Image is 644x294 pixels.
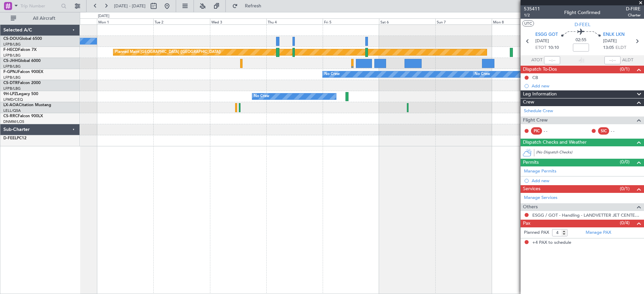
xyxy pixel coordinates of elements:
div: No Crew [254,91,269,101]
a: D-FEELPC12 [3,136,26,140]
span: (0/4) [620,219,630,226]
button: Refresh [229,1,269,11]
div: (No Dispatch Checks) [536,150,644,157]
div: No Crew [324,69,340,79]
span: +4 PAX to schedule [532,239,571,246]
span: Services [523,185,540,193]
span: Pax [523,220,530,227]
span: D-FEEL [3,136,17,140]
a: LX-AOACitation Mustang [3,103,51,107]
a: LFPB/LBG [3,86,21,91]
span: ESGG GOT [535,31,558,38]
div: Sun 7 [435,18,492,24]
a: LELL/QSA [3,108,21,113]
input: Trip Number [20,1,59,11]
a: CS-DTRFalcon 2000 [3,81,41,85]
span: [DATE] - [DATE] [114,3,146,9]
span: 13:05 [603,45,614,51]
a: F-HECDFalcon 7X [3,48,37,52]
div: Add new [532,83,641,89]
span: 1/2 [524,12,540,18]
span: CS-DOU [3,37,19,41]
span: ELDT [615,45,626,51]
a: 9H-LPZLegacy 500 [3,92,38,96]
span: Dispatch To-Dos [523,66,557,73]
a: LFPB/LBG [3,75,21,80]
span: Crew [523,98,534,106]
button: UTC [522,20,534,26]
a: Manage Permits [524,168,556,175]
span: (0/1) [620,66,630,73]
a: LFPB/LBG [3,42,21,47]
div: Planned Maint [GEOGRAPHIC_DATA] ([GEOGRAPHIC_DATA]) [115,47,221,57]
div: Flight Confirmed [564,9,600,16]
span: 02:55 [576,37,586,44]
span: [DATE] [535,38,549,45]
a: CS-JHHGlobal 6000 [3,59,41,63]
span: Others [523,203,538,211]
span: Permits [523,159,539,166]
div: [DATE] [98,13,109,19]
div: Add new [532,178,641,183]
div: Mon 8 [492,18,548,24]
span: CS-DTR [3,81,18,85]
span: ETOT [535,45,546,51]
span: D-FEEL [575,21,590,28]
span: CS-RRC [3,114,18,118]
span: (0/0) [620,158,630,165]
div: CB [532,75,538,80]
label: Planned PAX [524,229,549,236]
div: Sat 6 [379,18,435,24]
span: Charter [626,12,641,18]
div: - - [611,128,626,134]
span: Refresh [239,4,267,8]
span: Flight Crew [523,117,548,124]
a: ESGG / GOT - Handling - LANDVETTER JET CENTER ESGG/GOT [532,212,641,218]
span: LX-AOA [3,103,19,107]
div: - - [544,128,559,134]
span: Dispatch Checks and Weather [523,139,587,146]
span: 9H-LPZ [3,92,17,96]
div: No Crew [475,69,490,79]
div: Wed 3 [210,18,266,24]
span: 10:10 [548,45,559,51]
div: Mon 1 [97,18,153,24]
a: LFPB/LBG [3,64,21,69]
a: Schedule Crew [524,108,553,115]
span: Leg Information [523,90,557,98]
span: F-HECD [3,48,18,52]
div: PIC [531,127,542,135]
span: ATOT [531,57,542,64]
div: Fri 5 [323,18,379,24]
div: Thu 4 [266,18,323,24]
a: Manage Services [524,195,557,201]
a: LFMD/CEQ [3,97,23,102]
span: ALDT [622,57,633,64]
input: --:-- [544,56,560,64]
span: All Aircraft [17,16,71,21]
span: ENLK LKN [603,31,625,38]
div: SIC [598,127,609,135]
button: All Aircraft [7,13,73,24]
span: CS-JHH [3,59,18,63]
span: D-FIRE [626,5,641,12]
a: Manage PAX [586,229,611,236]
a: CS-DOUGlobal 6500 [3,37,42,41]
a: CS-RRCFalcon 900LX [3,114,43,118]
a: DNMM/LOS [3,119,24,124]
a: LFPB/LBG [3,53,21,58]
div: Tue 2 [153,18,210,24]
span: F-GPNJ [3,70,18,74]
span: 535411 [524,5,540,12]
span: [DATE] [603,38,617,45]
a: F-GPNJFalcon 900EX [3,70,43,74]
span: (0/1) [620,185,630,192]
